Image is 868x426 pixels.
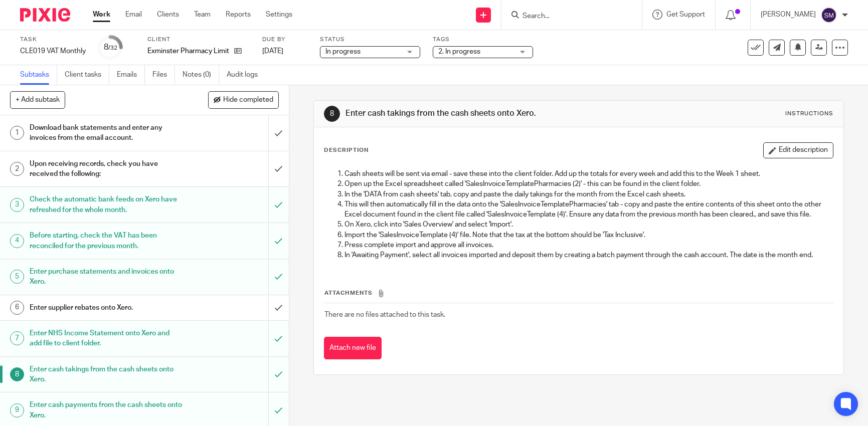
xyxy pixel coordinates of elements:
[324,106,340,122] div: 8
[345,108,600,119] h1: Enter cash takings from the cash sheets onto Xero.
[10,234,24,248] div: 4
[344,179,833,189] p: Open up the Excel spreadsheet called 'SalesInvoiceTemplatePharmacies (2)' - this can be found in ...
[30,120,182,146] h1: Download bank statements and enter any invoices from the email account.
[194,10,211,20] a: Team
[157,10,179,20] a: Clients
[30,156,182,182] h1: Upon receiving records, check you have received the following:
[324,146,369,154] p: Description
[344,169,833,179] p: Cash sheets will be sent via email - save these into the client folder. Add up the totals for eve...
[93,10,110,20] a: Work
[666,11,705,18] span: Get Support
[262,48,283,55] span: [DATE]
[320,36,420,44] label: Status
[325,48,361,55] span: In progress
[344,189,833,199] p: In the 'DATA from cash sheets' tab, copy and paste the daily takings for the month from the Excel...
[227,65,265,85] a: Audit logs
[10,367,24,381] div: 8
[344,199,833,220] p: This will then automatically fill in the data onto the 'SalesInvoiceTemplatePharmacies' tab - cop...
[20,65,57,85] a: Subtasks
[117,65,145,85] a: Emails
[10,301,24,315] div: 6
[344,220,833,230] p: On Xero, click into 'Sales Overview' and select 'Import'.
[10,91,65,108] button: + Add subtask
[20,8,70,22] img: Pixie
[147,46,229,56] p: Exminster Pharmacy Limited
[262,36,307,44] label: Due by
[65,65,109,85] a: Client tasks
[223,96,273,104] span: Hide completed
[266,10,292,20] a: Settings
[324,337,382,359] button: Attach new file
[20,36,86,44] label: Task
[30,326,182,351] h1: Enter NHS Income Statement onto Xero and add file to client folder.
[152,65,175,85] a: Files
[438,48,480,55] span: 2. In progress
[324,311,445,318] span: There are no files attached to this task.
[344,250,833,260] p: In 'Awaiting Payment', select all invoices imported and deposit them by creating a batch payment ...
[10,126,24,140] div: 1
[104,42,117,53] div: 8
[30,264,182,290] h1: Enter purchase statements and invoices onto Xero.
[763,142,833,158] button: Edit description
[522,12,612,21] input: Search
[30,192,182,218] h1: Check the automatic bank feeds on Xero have refreshed for the whole month.
[125,10,142,20] a: Email
[10,331,24,345] div: 7
[30,228,182,254] h1: Before starting, check the VAT has been reconciled for the previous month.
[324,290,373,296] span: Attachments
[10,162,24,176] div: 2
[183,65,219,85] a: Notes (0)
[30,397,182,423] h1: Enter cash payments from the cash sheets onto Xero.
[20,46,86,56] div: CLE019 VAT Monthly
[344,230,833,240] p: Import the 'SalesInvoiceTemplate (4)' file. Note that the tax at the bottom should be 'Tax Inclus...
[10,403,24,417] div: 9
[821,7,837,23] img: svg%3E
[433,36,533,44] label: Tags
[344,240,833,250] p: Press complete import and approve all invoices.
[30,300,182,315] h1: Enter supplier rebates onto Xero.
[30,362,182,387] h1: Enter cash takings from the cash sheets onto Xero.
[761,10,816,20] p: [PERSON_NAME]
[208,91,279,108] button: Hide completed
[108,45,117,51] small: /32
[10,270,24,284] div: 5
[785,110,833,118] div: Instructions
[10,198,24,212] div: 3
[147,36,250,44] label: Client
[226,10,251,20] a: Reports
